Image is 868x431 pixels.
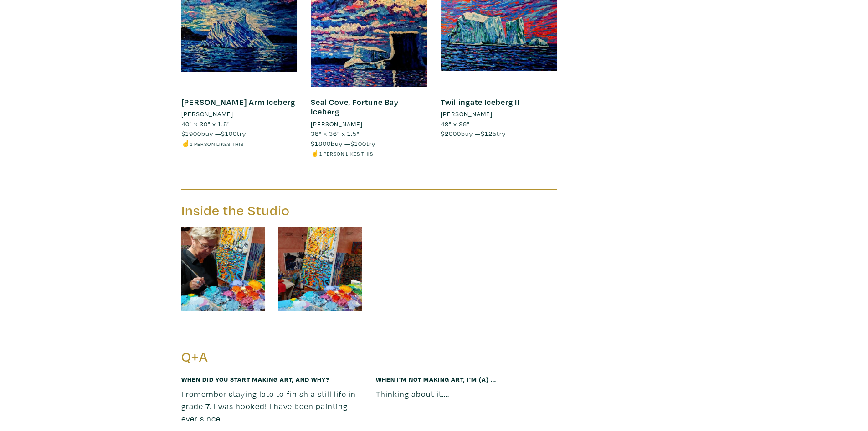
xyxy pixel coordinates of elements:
span: buy — try [181,129,246,138]
a: Seal Cove, Fortune Bay Iceberg [311,97,399,117]
a: [PERSON_NAME] Arm Iceberg [181,97,295,107]
a: [PERSON_NAME] [311,119,427,129]
span: $100 [221,129,237,138]
img: phpThumb.php [278,227,362,311]
span: $100 [350,139,366,148]
a: [PERSON_NAME] [441,109,557,119]
span: $2000 [441,129,461,138]
span: buy — try [311,139,375,148]
img: phpThumb.php [181,227,265,311]
li: [PERSON_NAME] [181,109,233,119]
h3: Inside the Studio [181,202,363,219]
span: 36" x 36" x 1.5" [311,129,360,138]
small: 1 person likes this [190,140,244,147]
li: [PERSON_NAME] [311,119,363,129]
a: Twillingate Iceberg II [441,97,519,107]
span: 48" x 36" [441,119,470,128]
h3: Q+A [181,348,363,366]
span: $125 [481,129,497,138]
small: When did you start making art, and why? [181,375,329,384]
p: I remember staying late to finish a still life in grade 7. I was hooked! I have been painting eve... [181,388,363,425]
li: ☝️ [311,148,427,158]
span: buy — try [441,129,506,138]
small: 1 person likes this [319,150,373,157]
li: [PERSON_NAME] [441,109,493,119]
p: Thinking about it.... [376,388,557,400]
a: [PERSON_NAME] [181,109,298,119]
span: $1900 [181,129,201,138]
span: 40" x 30" x 1.5" [181,119,230,128]
span: $1800 [311,139,331,148]
li: ☝️ [181,139,298,149]
small: When I'm not making art, I'm (a) ... [376,375,496,384]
